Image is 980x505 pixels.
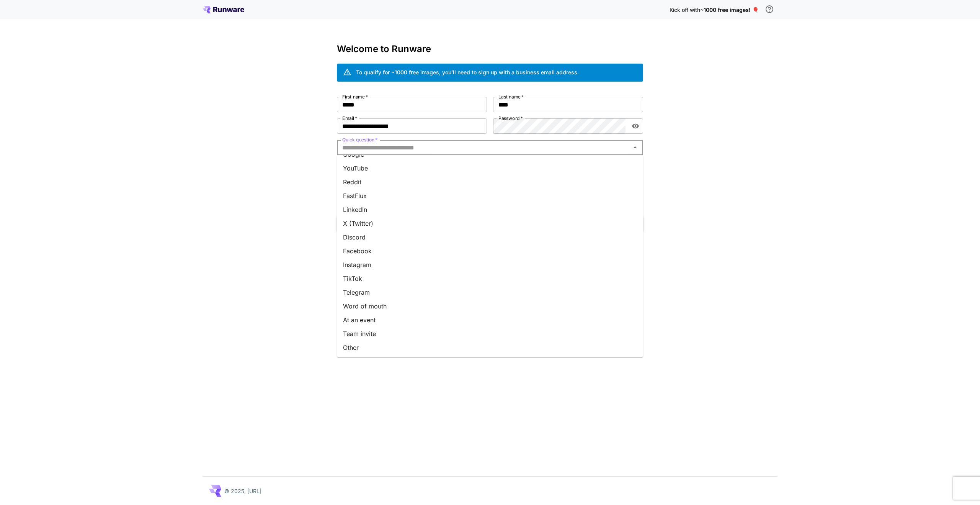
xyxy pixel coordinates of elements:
li: Team invite [337,327,643,341]
button: Close [630,142,640,153]
li: YouTube [337,161,643,175]
label: Password [498,115,523,121]
button: toggle password visibility [629,119,642,133]
li: Reddit [337,175,643,189]
li: Telegram [337,285,643,299]
button: In order to qualify for free credit, you need to sign up with a business email address and click ... [762,2,777,17]
li: TikTok [337,272,643,285]
li: Discord [337,230,643,244]
li: LinkedIn [337,203,643,216]
label: Last name [498,93,524,100]
h3: Welcome to Runware [337,44,643,54]
label: Email [342,115,357,121]
li: FastFlux [337,189,643,203]
li: X (Twitter) [337,216,643,230]
li: Facebook [337,244,643,258]
li: At an event [337,313,643,327]
p: © 2025, [URL] [224,487,261,495]
label: First name [342,93,368,100]
li: Other [337,341,643,354]
li: Instagram [337,258,643,272]
label: Quick question [342,136,377,143]
span: ~1000 free images! 🎈 [700,7,759,13]
li: Word of mouth [337,299,643,313]
div: To qualify for ~1000 free images, you’ll need to sign up with a business email address. [356,68,579,76]
span: Kick off with [670,7,700,13]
